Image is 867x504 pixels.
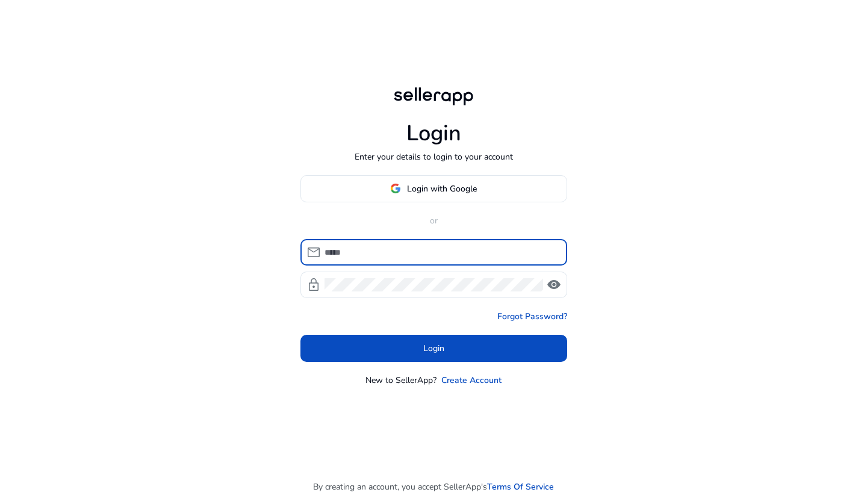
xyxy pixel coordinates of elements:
p: or [300,214,567,227]
span: lock [306,278,321,292]
button: Login [300,335,567,362]
span: visibility [547,278,561,292]
p: Enter your details to login to your account [355,151,513,163]
span: Login [423,342,444,355]
a: Forgot Password? [497,310,567,323]
p: New to SellerApp? [365,374,437,387]
a: Terms Of Service [487,481,554,493]
h1: Login [406,120,461,146]
img: google-logo.svg [390,183,401,194]
button: Login with Google [300,175,567,202]
span: Login with Google [407,182,477,195]
a: Create Account [441,374,502,387]
span: mail [306,245,321,260]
